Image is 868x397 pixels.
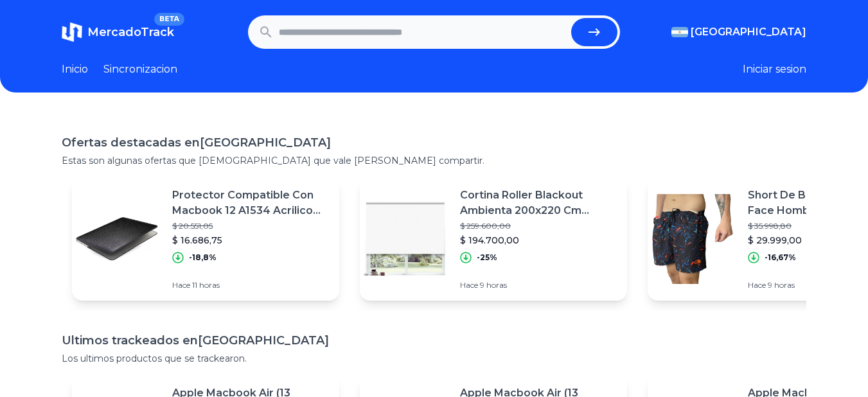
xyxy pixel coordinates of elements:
button: Iniciar sesion [743,62,806,77]
p: Cortina Roller Blackout Ambienta 200x220 Cm [PERSON_NAME] [460,188,617,218]
img: Featured image [648,194,738,284]
img: Featured image [360,194,450,284]
p: $ 20.551,05 [172,221,329,231]
a: Featured imageCortina Roller Blackout Ambienta 200x220 Cm [PERSON_NAME]$ 259.600,00$ 194.700,00-2... [360,177,627,301]
span: [GEOGRAPHIC_DATA] [691,24,806,40]
p: Hace 11 horas [172,280,329,290]
p: $ 259.600,00 [460,221,617,231]
img: Featured image [72,194,162,284]
p: $ 194.700,00 [460,234,617,247]
p: Protector Compatible Con Macbook 12 A1534 Acrilico Colores [172,188,329,218]
img: Argentina [671,27,688,37]
h1: Ofertas destacadas en [GEOGRAPHIC_DATA] [62,134,806,152]
h1: Ultimos trackeados en [GEOGRAPHIC_DATA] [62,331,806,349]
p: Los ultimos productos que se trackearon. [62,352,806,365]
a: MercadoTrackBETA [62,22,174,42]
span: BETA [154,13,184,26]
p: Hace 9 horas [460,280,617,290]
span: MercadoTrack [87,25,174,39]
p: -18,8% [189,252,217,263]
p: $ 16.686,75 [172,234,329,247]
p: -25% [477,252,497,263]
a: Inicio [62,62,88,77]
p: -16,67% [765,252,796,263]
p: Estas son algunas ofertas que [DEMOGRAPHIC_DATA] que vale [PERSON_NAME] compartir. [62,154,806,167]
a: Featured imageProtector Compatible Con Macbook 12 A1534 Acrilico Colores$ 20.551,05$ 16.686,75-18... [72,177,339,301]
img: MercadoTrack [62,22,82,42]
button: [GEOGRAPHIC_DATA] [671,24,806,40]
a: Sincronizacion [103,62,177,77]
